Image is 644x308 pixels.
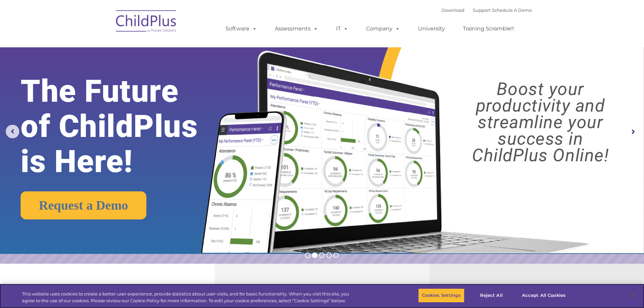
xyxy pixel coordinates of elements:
img: ChildPlus by Procare Solutions [113,5,180,39]
rs-layer: Boost your productivity and streamline your success in ChildPlus Online! [445,81,636,164]
span: Phone number [94,72,123,77]
button: Accept All Cookies [518,288,569,303]
a: Training Scramble!! [456,22,521,35]
a: Assessments [268,22,325,35]
a: Download [442,7,464,13]
a: Support [473,7,491,13]
rs-layer: The Future of ChildPlus is Here! [21,74,226,179]
a: Software [219,22,264,35]
button: Close [626,288,641,303]
button: Reject All [470,288,512,303]
span: Last name [94,45,115,50]
div: This website uses cookies to create a better user experience, provide statistics about user visit... [22,291,354,304]
a: Request a Demo [21,191,146,219]
a: IT [329,22,355,35]
a: University [411,22,452,35]
font: | [442,7,532,13]
a: Company [359,22,407,35]
button: Cookies Settings [418,288,464,303]
a: Schedule A Demo [492,7,532,13]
